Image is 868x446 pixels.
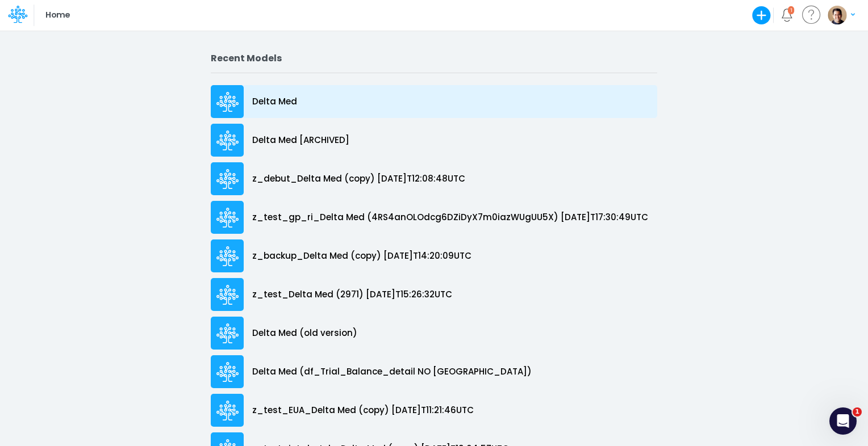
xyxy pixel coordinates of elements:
[252,211,648,224] p: z_test_gp_ri_Delta Med (4RS4anOLOdcg6DZiDyX7m0iazWUgUU5X) [DATE]T17:30:49UTC
[211,82,657,121] a: Delta Med
[211,352,657,391] a: Delta Med (df_Trial_Balance_detail NO [GEOGRAPHIC_DATA])
[252,134,349,147] p: Delta Med [ARCHIVED]
[211,198,657,237] a: z_test_gp_ri_Delta Med (4RS4anOLOdcg6DZiDyX7m0iazWUgUU5X) [DATE]T17:30:49UTC
[853,407,862,416] span: 1
[252,95,297,108] p: Delta Med
[211,237,657,275] a: z_backup_Delta Med (copy) [DATE]T14:20:09UTC
[252,288,452,301] p: z_test_Delta Med (2971) [DATE]T15:26:32UTC
[211,159,657,198] a: z_debut_Delta Med (copy) [DATE]T12:08:48UTC
[211,314,657,352] a: Delta Med (old version)
[45,9,70,22] p: Home
[252,365,532,378] p: Delta Med (df_Trial_Balance_detail NO [GEOGRAPHIC_DATA])
[829,407,857,435] iframe: Intercom live chat
[252,404,474,417] p: z_test_EUA_Delta Med (copy) [DATE]T11:21:46UTC
[211,121,657,159] a: Delta Med [ARCHIVED]
[781,9,794,22] a: Notifications
[211,53,657,64] h2: Recent Models
[211,391,657,430] a: z_test_EUA_Delta Med (copy) [DATE]T11:21:46UTC
[252,172,465,186] p: z_debut_Delta Med (copy) [DATE]T12:08:48UTC
[211,275,657,314] a: z_test_Delta Med (2971) [DATE]T15:26:32UTC
[790,7,792,12] div: 1 unread items
[252,250,471,263] p: z_backup_Delta Med (copy) [DATE]T14:20:09UTC
[252,327,357,340] p: Delta Med (old version)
